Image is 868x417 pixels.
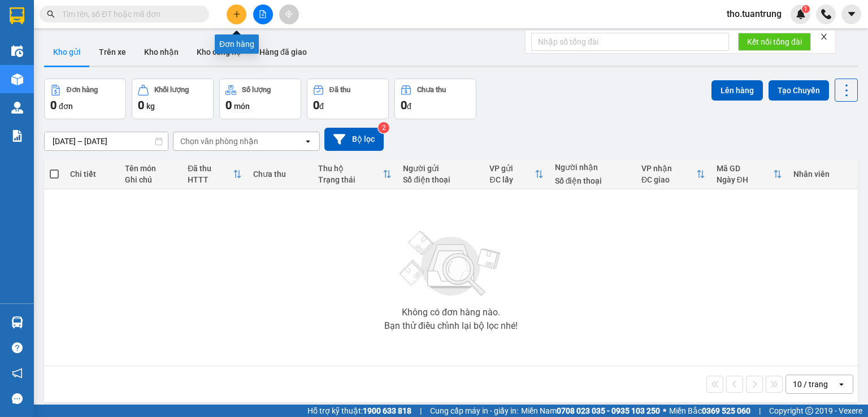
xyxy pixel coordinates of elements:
[821,9,831,19] img: phone-icon
[12,342,23,353] span: question-circle
[718,7,791,21] span: tho.tuantrung
[841,5,861,24] button: caret-down
[717,175,773,184] div: Ngày ĐH
[796,9,806,19] img: icon-new-feature
[180,136,258,147] div: Chọn văn phòng nhận
[837,380,846,389] svg: open
[420,405,422,417] span: |
[132,79,214,119] button: Khối lượng0kg
[125,175,176,184] div: Ghi chú
[45,132,168,150] input: Select a date range.
[394,79,476,119] button: Chưa thu0đ
[759,405,761,417] span: |
[769,80,829,101] button: Tạo Chuyến
[59,102,73,111] span: đơn
[154,86,189,94] div: Khối lượng
[12,393,23,404] span: message
[313,98,319,112] span: 0
[253,170,307,179] div: Chưa thu
[430,405,518,417] span: Cung cấp máy in - giấy in:
[259,10,267,18] span: file-add
[138,98,144,112] span: 0
[279,5,299,24] button: aim
[531,33,729,51] input: Nhập số tổng đài
[70,170,114,179] div: Chi tiết
[242,86,271,94] div: Số lượng
[44,38,90,66] button: Kho gửi
[636,159,711,189] th: Toggle SortBy
[11,45,23,57] img: warehouse-icon
[384,322,518,331] div: Bạn thử điều chỉnh lại bộ lọc nhé!
[711,159,788,189] th: Toggle SortBy
[489,175,534,184] div: ĐC lấy
[11,316,23,328] img: warehouse-icon
[324,128,384,151] button: Bộ lọc
[555,163,630,172] div: Người nhận
[307,79,389,119] button: Đã thu0đ
[521,405,660,417] span: Miền Nam
[188,175,232,184] div: HTTT
[793,379,828,390] div: 10 / trang
[403,175,478,184] div: Số điện thoại
[50,98,57,112] span: 0
[62,8,196,20] input: Tìm tên, số ĐT hoặc mã đơn
[847,9,857,19] span: caret-down
[215,34,259,54] div: Đơn hàng
[250,38,316,66] button: Hàng đã giao
[407,102,411,111] span: đ
[378,122,389,133] sup: 2
[12,368,23,379] span: notification
[711,80,763,101] button: Lên hàng
[318,175,383,184] div: Trạng thái
[820,33,828,41] span: close
[182,159,247,189] th: Toggle SortBy
[313,159,398,189] th: Toggle SortBy
[44,79,126,119] button: Đơn hàng0đơn
[738,33,811,51] button: Kết nối tổng đài
[663,409,666,413] span: ⚪️
[417,86,446,94] div: Chưa thu
[669,405,750,417] span: Miền Bắc
[90,38,135,66] button: Trên xe
[285,10,293,18] span: aim
[188,38,250,66] button: Kho công nợ
[10,7,24,24] img: logo-vxr
[225,98,232,112] span: 0
[401,98,407,112] span: 0
[329,86,350,94] div: Đã thu
[188,164,232,173] div: Đã thu
[11,130,23,142] img: solution-icon
[641,164,696,173] div: VP nhận
[233,10,241,18] span: plus
[641,175,696,184] div: ĐC giao
[67,86,98,94] div: Đơn hàng
[805,407,813,415] span: copyright
[403,164,478,173] div: Người gửi
[402,308,500,317] div: Không có đơn hàng nào.
[394,224,507,303] img: svg+xml;base64,PHN2ZyBjbGFzcz0ibGlzdC1wbHVnX19zdmciIHhtbG5zPSJodHRwOi8vd3d3LnczLm9yZy8yMDAwL3N2Zy...
[11,102,23,114] img: warehouse-icon
[253,5,273,24] button: file-add
[802,5,810,13] sup: 1
[747,36,802,48] span: Kết nối tổng đài
[557,406,660,415] strong: 0708 023 035 - 0935 103 250
[47,10,55,18] span: search
[125,164,176,173] div: Tên món
[717,164,773,173] div: Mã GD
[702,406,750,415] strong: 0369 525 060
[484,159,549,189] th: Toggle SortBy
[227,5,246,24] button: plus
[219,79,301,119] button: Số lượng0món
[319,102,324,111] span: đ
[307,405,411,417] span: Hỗ trợ kỹ thuật:
[146,102,155,111] span: kg
[234,102,250,111] span: món
[135,38,188,66] button: Kho nhận
[793,170,852,179] div: Nhân viên
[489,164,534,173] div: VP gửi
[804,5,808,13] span: 1
[555,176,630,185] div: Số điện thoại
[318,164,383,173] div: Thu hộ
[303,137,313,146] svg: open
[11,73,23,85] img: warehouse-icon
